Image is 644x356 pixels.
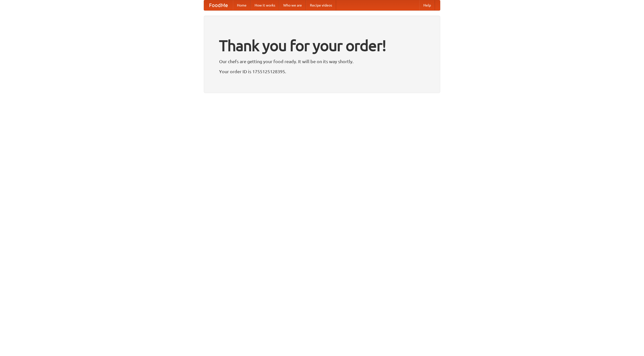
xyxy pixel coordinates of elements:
a: Help [419,0,435,10]
a: FoodMe [204,0,233,10]
h1: Thank you for your order! [219,33,425,58]
a: Who we are [279,0,306,10]
a: Home [233,0,251,10]
a: How it works [251,0,279,10]
a: Recipe videos [306,0,336,10]
p: Our chefs are getting your food ready. It will be on its way shortly. [219,58,425,65]
p: Your order ID is 1755125128395. [219,68,425,75]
